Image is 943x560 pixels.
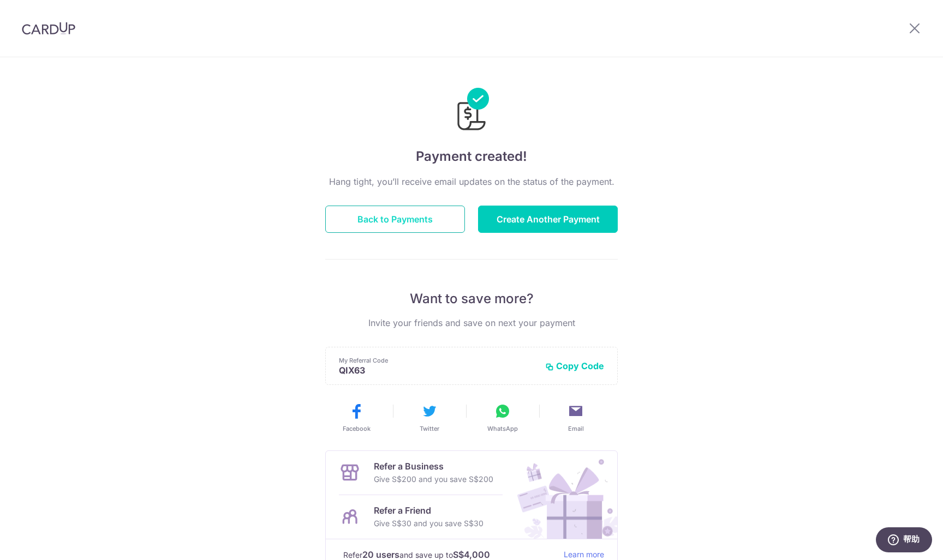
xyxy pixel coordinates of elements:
[875,527,932,555] iframe: 打开一个小组件，您可以在其中找到更多信息
[545,360,604,371] button: Copy Code
[470,402,535,433] button: WhatsApp
[374,504,484,517] p: Refer a Friend
[420,424,439,433] span: Twitter
[325,147,618,166] h4: Payment created!
[22,22,75,35] img: CardUp
[325,290,618,308] p: Want to save more?
[568,424,584,433] span: Email
[507,451,617,539] img: Refer
[487,424,518,433] span: WhatsApp
[478,206,618,233] button: Create Another Payment
[374,473,493,486] p: Give S$200 and you save S$200
[339,365,536,376] p: QIX63
[325,316,618,329] p: Invite your friends and save on next your payment
[324,402,389,433] button: Facebook
[343,424,371,433] span: Facebook
[325,206,465,233] button: Back to Payments
[374,517,484,530] p: Give S$30 and you save S$30
[325,175,618,188] p: Hang tight, you’ll receive email updates on the status of the payment.
[397,402,462,433] button: Twitter
[544,402,608,433] button: Email
[454,88,489,134] img: Payments
[339,356,536,365] p: My Referral Code
[374,460,493,473] p: Refer a Business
